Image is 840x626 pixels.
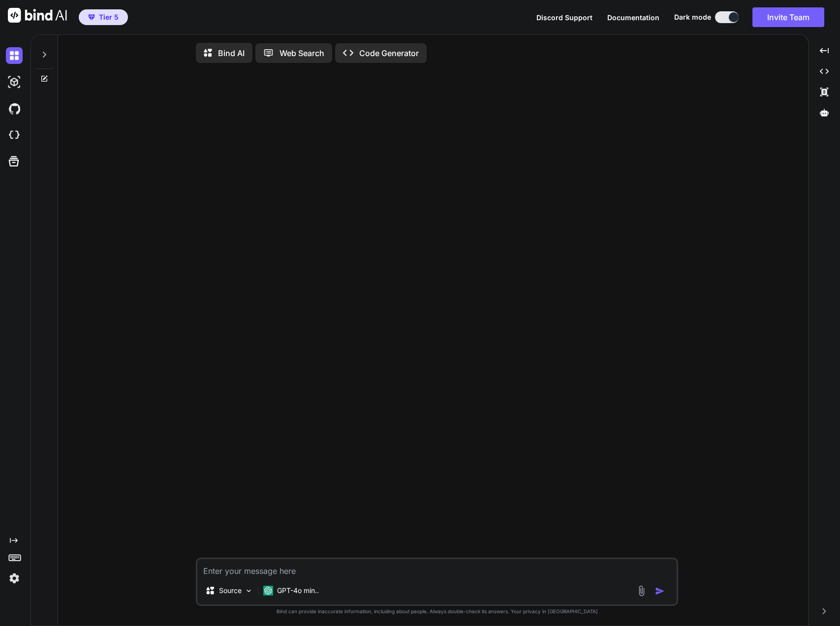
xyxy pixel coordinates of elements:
[263,586,273,596] img: GPT-4o mini
[277,586,319,596] p: GPT-4o min..
[6,127,23,144] img: cloudideIcon
[536,12,592,23] button: Discord Support
[359,47,419,59] p: Code Generator
[6,570,23,587] img: settings
[674,12,711,22] span: Dark mode
[79,9,128,25] button: premiumTier 5
[218,47,245,59] p: Bind AI
[607,13,659,22] span: Documentation
[636,585,647,596] img: attachment
[8,8,67,23] img: Bind AI
[6,74,23,90] img: darkAi-studio
[752,7,824,27] button: Invite Team
[6,100,23,117] img: githubDark
[245,587,253,595] img: Pick Models
[536,13,592,22] span: Discord Support
[6,47,23,64] img: darkChat
[88,14,95,20] img: premium
[607,12,659,23] button: Documentation
[280,47,324,59] p: Web Search
[219,586,242,596] p: Source
[196,608,678,615] p: Bind can provide inaccurate information, including about people. Always double-check its answers....
[99,12,119,22] span: Tier 5
[655,586,665,596] img: icon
